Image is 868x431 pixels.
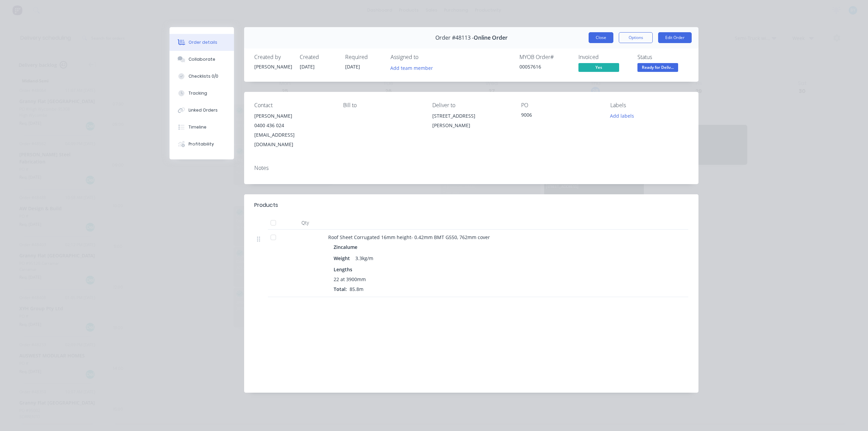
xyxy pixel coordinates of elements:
div: [PERSON_NAME] [254,111,332,121]
button: Order details [170,34,234,51]
div: Created by [254,54,292,60]
div: Invoiced [578,54,629,60]
div: Labels [610,102,688,109]
div: Order details [189,39,217,45]
div: 9006 [521,111,599,121]
div: [PERSON_NAME] [254,63,292,70]
div: Notes [254,165,688,171]
div: Status [637,54,688,60]
div: Zincalume [334,242,360,252]
button: Tracking [170,85,234,102]
span: [DATE] [345,63,360,70]
span: Ready for Deliv... [637,63,678,72]
button: Timeline [170,119,234,136]
span: 85.8m [347,286,366,292]
button: Edit Order [658,32,692,43]
span: Online Order [474,35,508,41]
div: MYOB Order # [519,54,570,60]
div: [EMAIL_ADDRESS][DOMAIN_NAME] [254,130,332,149]
span: Total: [334,286,347,292]
div: Checklists 0/0 [189,73,218,79]
div: 00057616 [519,63,570,70]
button: Collaborate [170,51,234,68]
div: Profitability [189,141,214,147]
div: Bill to [343,102,421,109]
span: [DATE] [300,63,315,70]
button: Profitability [170,136,234,153]
div: Timeline [189,124,206,130]
div: 0400 436 024 [254,121,332,130]
div: Collaborate [189,56,215,62]
button: Ready for Deliv... [637,63,678,73]
div: Created [300,54,337,60]
span: Order #48113 - [435,35,474,41]
div: [STREET_ADDRESS][PERSON_NAME] [432,111,510,130]
button: Linked Orders [170,102,234,119]
span: Lengths [334,266,352,273]
div: Deliver to [432,102,510,109]
div: Tracking [189,90,207,96]
div: Products [254,201,278,209]
button: Add team member [387,63,437,72]
div: 3.3kg/m [353,253,376,263]
div: Weight [334,253,353,263]
div: PO [521,102,599,109]
span: 22 at 3900mm [334,276,366,283]
button: Add labels [606,111,637,120]
span: Roof Sheet Corrugated 16mm height- 0.42mm BMT G550, 762mm cover [328,234,490,240]
button: Close [589,32,613,43]
button: Options [619,32,653,43]
div: [STREET_ADDRESS][PERSON_NAME] [432,111,510,133]
div: Assigned to [391,54,458,60]
div: [PERSON_NAME]0400 436 024[EMAIL_ADDRESS][DOMAIN_NAME] [254,111,332,149]
div: Qty [285,216,325,230]
div: Required [345,54,382,60]
span: Yes [578,63,619,72]
div: Contact [254,102,332,109]
button: Add team member [391,63,437,72]
div: Linked Orders [189,107,218,113]
button: Checklists 0/0 [170,68,234,85]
